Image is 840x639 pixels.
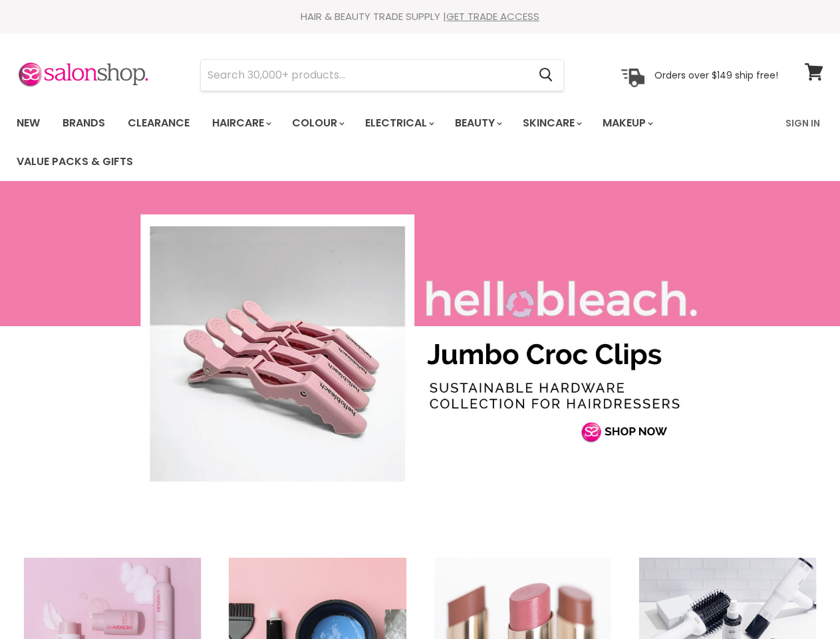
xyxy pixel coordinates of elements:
a: Clearance [118,109,200,137]
a: Makeup [593,109,661,137]
a: Value Packs & Gifts [7,148,143,176]
a: Colour [282,109,352,137]
a: Sign In [777,109,828,137]
a: Skincare [513,109,590,137]
a: Haircare [202,109,279,137]
a: New [7,109,50,137]
button: Search [528,60,563,91]
p: Orders over $149 ship free! [654,69,778,81]
ul: Main menu [7,104,777,181]
a: Brands [53,109,115,137]
input: Search [201,60,528,91]
form: Product [200,59,564,91]
a: Electrical [355,109,442,137]
a: Beauty [445,109,510,137]
a: GET TRADE ACCESS [446,9,539,23]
